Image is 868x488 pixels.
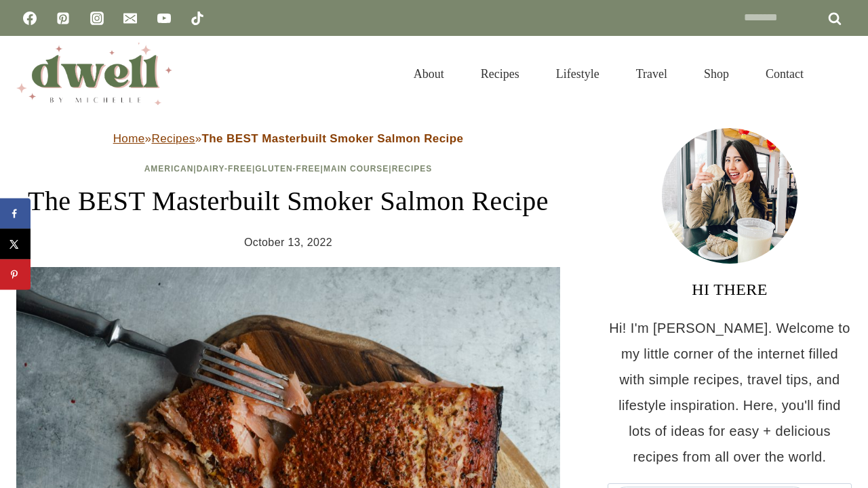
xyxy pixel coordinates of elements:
a: Recipes [462,50,538,98]
a: Contact [747,50,822,98]
time: October 13, 2022 [244,232,332,253]
nav: Primary Navigation [395,50,822,98]
a: Shop [686,50,747,98]
a: About [395,50,462,98]
a: Dairy-Free [197,164,252,174]
a: TikTok [184,5,211,32]
a: Recipes [392,164,433,174]
strong: The BEST Masterbuilt Smoker Salmon Recipe [202,132,464,145]
a: Facebook [16,5,43,32]
h3: HI THERE [608,277,852,302]
button: View Search Form [829,62,852,85]
p: Hi! I'm [PERSON_NAME]. Welcome to my little corner of the internet filled with simple recipes, tr... [608,315,852,470]
a: Lifestyle [538,50,618,98]
img: DWELL by michelle [16,43,172,105]
a: Gluten-Free [255,164,320,174]
a: American [144,164,194,174]
a: Travel [618,50,686,98]
a: Recipes [151,132,195,145]
a: Main Course [323,164,389,174]
a: Home [113,132,145,145]
a: Instagram [83,5,111,32]
a: YouTube [151,5,178,32]
a: Pinterest [50,5,77,32]
a: Email [117,5,144,32]
span: » » [113,132,464,145]
span: | | | | [144,164,433,174]
h1: The BEST Masterbuilt Smoker Salmon Recipe [16,181,560,222]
